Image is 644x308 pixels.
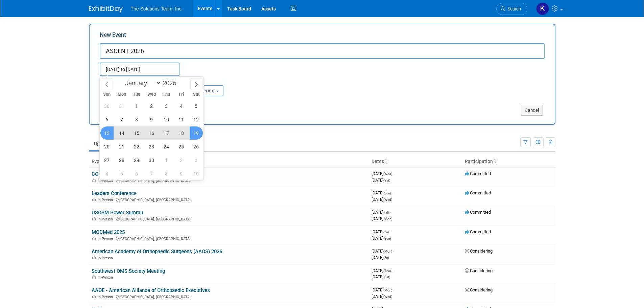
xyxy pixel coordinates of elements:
[89,156,369,167] th: Event
[174,92,189,97] span: Fri
[100,76,165,85] div: Attendance / Format:
[462,156,555,167] th: Participation
[372,255,389,260] span: [DATE]
[145,113,158,126] span: September 9, 2026
[383,288,392,292] span: (Mon)
[383,217,392,221] span: (Mon)
[372,177,390,183] span: [DATE]
[92,190,137,196] a: Leaders Conference
[98,237,115,241] span: In-Person
[383,269,391,273] span: (Thu)
[92,294,366,299] div: [GEOGRAPHIC_DATA], [GEOGRAPHIC_DATA]
[383,211,389,214] span: (Fri)
[465,210,491,215] span: Committed
[92,295,96,298] img: In-Person Event
[98,217,115,221] span: In-Person
[145,153,158,167] span: September 30, 2026
[160,113,173,126] span: September 10, 2026
[129,92,144,97] span: Tue
[372,236,391,241] span: [DATE]
[190,126,203,140] span: September 19, 2026
[98,275,115,280] span: In-Person
[390,229,391,234] span: -
[160,126,173,140] span: September 17, 2026
[92,217,96,220] img: In-Person Event
[383,198,392,202] span: (Wed)
[92,171,127,177] a: CO MGMA 2025
[521,105,543,116] button: Cancel
[100,99,114,113] span: August 30, 2026
[372,248,394,254] span: [DATE]
[115,126,128,140] span: September 14, 2026
[114,92,129,97] span: Mon
[92,229,125,235] a: MODMed 2025
[89,137,128,150] a: Upcoming14
[100,92,115,97] span: Sun
[100,153,114,167] span: September 27, 2026
[372,190,393,195] span: [DATE]
[505,6,521,11] span: Search
[465,229,491,234] span: Committed
[100,63,180,76] input: Start Date - End Date
[98,295,115,299] span: In-Person
[372,287,394,292] span: [DATE]
[493,159,496,164] a: Sort by Participation Type
[159,92,174,97] span: Thu
[145,140,158,153] span: September 23, 2026
[383,250,392,253] span: (Mon)
[130,167,143,180] span: October 6, 2026
[161,79,181,87] input: Year
[175,113,188,126] span: September 11, 2026
[175,99,188,113] span: September 4, 2026
[393,171,394,176] span: -
[130,153,143,167] span: September 29, 2026
[372,294,392,299] span: [DATE]
[100,126,114,140] span: September 13, 2026
[92,287,210,293] a: AAOE - American Alliance of Orthopaedic Executives
[92,198,96,201] img: In-Person Event
[383,256,389,260] span: (Fri)
[372,274,390,279] span: [DATE]
[392,268,393,273] span: -
[383,237,391,240] span: (Sun)
[100,140,114,153] span: September 20, 2026
[92,256,96,259] img: In-Person Event
[465,248,493,254] span: Considering
[92,248,222,255] a: American Academy of Orthopaedic Surgeons (AAOS) 2026
[115,99,128,113] span: August 31, 2026
[160,167,173,180] span: October 8, 2026
[175,140,188,153] span: September 25, 2026
[536,2,549,15] img: Kaelon Harris
[92,177,366,183] div: [GEOGRAPHIC_DATA], [GEOGRAPHIC_DATA]
[190,153,203,167] span: October 3, 2026
[383,230,389,234] span: (Fri)
[383,191,391,195] span: (Sun)
[383,179,390,182] span: (Sat)
[130,140,143,153] span: September 22, 2026
[100,113,114,126] span: September 6, 2026
[122,79,161,87] select: Month
[190,167,203,180] span: October 10, 2026
[372,216,392,221] span: [DATE]
[92,216,366,221] div: [GEOGRAPHIC_DATA], [GEOGRAPHIC_DATA]
[372,229,391,234] span: [DATE]
[144,92,159,97] span: Wed
[369,156,462,167] th: Dates
[145,126,158,140] span: September 16, 2026
[130,99,143,113] span: September 1, 2026
[393,248,394,254] span: -
[92,210,143,216] a: USOSM Power Summit
[190,140,203,153] span: September 26, 2026
[160,153,173,167] span: October 1, 2026
[92,179,96,182] img: In-Person Event
[98,198,115,202] span: In-Person
[383,275,390,279] span: (Sat)
[89,6,123,13] img: ExhibitDay
[190,99,203,113] span: September 5, 2026
[92,275,96,279] img: In-Person Event
[98,256,115,260] span: In-Person
[372,210,391,215] span: [DATE]
[372,197,392,202] span: [DATE]
[372,268,393,273] span: [DATE]
[92,197,366,202] div: [GEOGRAPHIC_DATA], [GEOGRAPHIC_DATA]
